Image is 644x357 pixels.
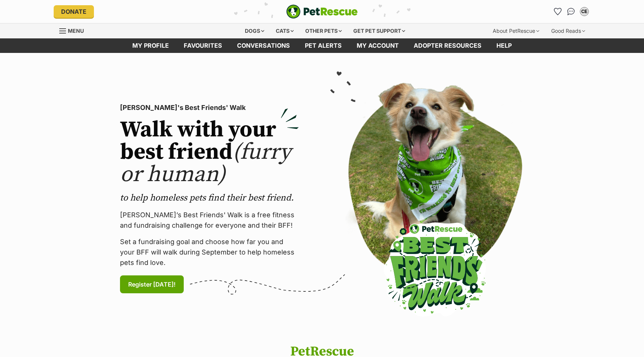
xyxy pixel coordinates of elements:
a: conversations [230,38,297,53]
span: (furry or human) [120,138,291,189]
a: Pet alerts [297,38,349,53]
p: [PERSON_NAME]'s Best Friends' Walk [120,102,299,113]
a: Adopter resources [406,38,489,53]
div: Cats [271,23,299,38]
a: Help [489,38,519,53]
div: Other pets [300,23,347,38]
a: Menu [59,23,89,37]
div: Dogs [240,23,269,38]
a: My profile [125,38,176,53]
img: logo-e224e6f780fb5917bec1dbf3a21bbac754714ae5b6737aabdf751b685950b380.svg [286,4,358,19]
a: Register [DATE]! [120,275,184,293]
a: Favourites [176,38,230,53]
div: CE [581,8,588,15]
img: chat-41dd97257d64d25036548639549fe6c8038ab92f7586957e7f3b1b290dea8141.svg [567,8,575,15]
div: Get pet support [348,23,410,38]
a: Favourites [552,6,563,18]
div: Good Reads [546,23,590,38]
a: PetRescue [286,4,358,19]
p: to help homeless pets find their best friend. [120,192,299,204]
a: Donate [54,5,94,18]
a: Conversations [565,6,577,18]
p: [PERSON_NAME]’s Best Friends' Walk is a free fitness and fundraising challenge for everyone and t... [120,210,299,231]
button: My account [578,6,590,18]
div: About PetRescue [487,23,544,38]
span: Register [DATE]! [128,280,176,289]
a: My account [349,38,406,53]
span: Menu [68,28,84,34]
ul: Account quick links [552,6,590,18]
h2: Walk with your best friend [120,119,299,186]
p: Set a fundraising goal and choose how far you and your BFF will walk during September to help hom... [120,237,299,268]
